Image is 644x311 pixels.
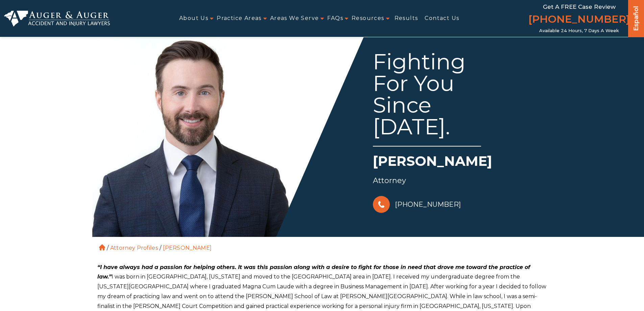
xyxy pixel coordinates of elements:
div: Attorney [373,174,548,187]
a: [PHONE_NUMBER] [528,12,630,28]
a: [PHONE_NUMBER] [373,194,461,215]
span: Get a FREE Case Review [543,3,616,10]
img: Hunter Gillespie [92,34,295,237]
a: Results [395,11,418,26]
ol: / / [97,237,547,252]
a: About Us [179,11,208,26]
a: Resources [352,11,384,26]
a: FAQs [327,11,343,26]
a: Home [99,244,105,250]
a: Contact Us [425,11,459,26]
a: Attorney Profiles [110,245,158,251]
a: Areas We Serve [270,11,319,26]
em: “I have always had a passion for helping others. It was this passion along with a desire to fight... [97,264,530,280]
h1: [PERSON_NAME] [373,152,548,174]
span: Available 24 Hours, 7 Days a Week [539,28,619,34]
img: Auger & Auger Accident and Injury Lawyers Logo [4,10,110,27]
a: Practice Areas [217,11,262,26]
div: Fighting For You Since [DATE]. [373,51,481,147]
li: [PERSON_NAME] [161,245,213,251]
